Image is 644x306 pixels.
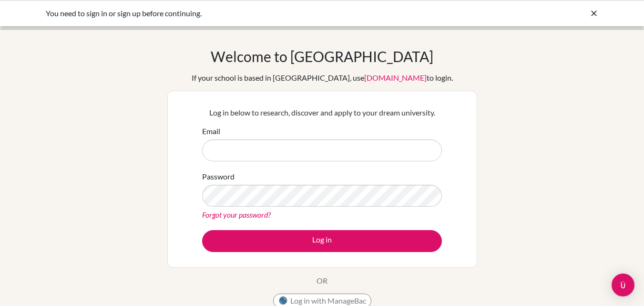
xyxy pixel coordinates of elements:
h1: Welcome to [GEOGRAPHIC_DATA] [211,48,433,65]
a: [DOMAIN_NAME] [364,73,427,82]
p: OR [317,275,327,286]
a: Forgot your password? [202,210,271,219]
label: Password [202,171,235,182]
div: You need to sign in or sign up before continuing. [46,8,456,19]
p: Log in below to research, discover and apply to your dream university. [202,107,442,118]
div: If your school is based in [GEOGRAPHIC_DATA], use to login. [192,72,453,84]
label: Email [202,126,220,137]
div: Open Intercom Messenger [612,274,634,296]
button: Log in [202,230,442,252]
